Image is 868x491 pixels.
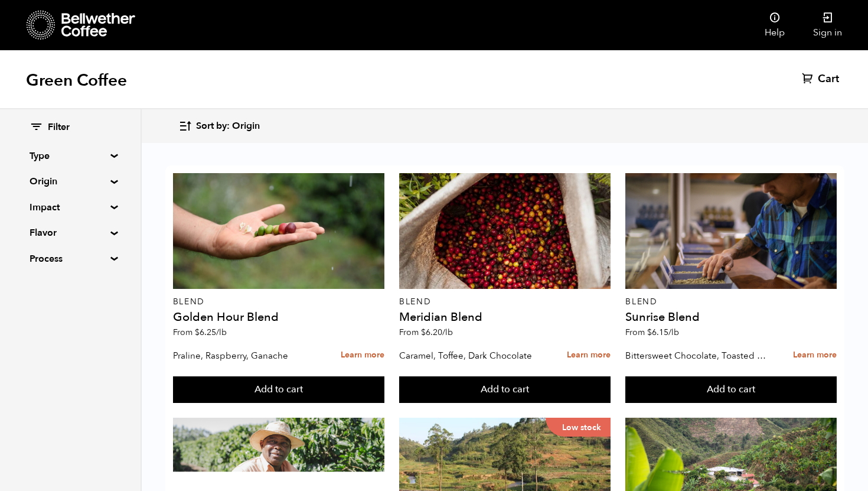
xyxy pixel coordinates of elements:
[818,72,839,86] span: Cart
[421,327,426,338] span: $
[399,311,611,323] h4: Meridian Blend
[216,327,227,338] span: /lb
[625,376,837,404] button: Add to cart
[647,327,679,338] bdi: 6.15
[341,343,384,368] a: Learn more
[399,298,611,306] p: Blend
[625,347,769,365] p: Bittersweet Chocolate, Toasted Marshmallow, Candied Orange, Praline
[196,120,260,133] span: Sort by: Origin
[421,327,453,338] bdi: 6.20
[802,72,842,86] a: Cart
[173,298,384,306] p: Blend
[195,327,227,338] bdi: 6.25
[442,327,453,338] span: /lb
[647,327,652,338] span: $
[399,376,611,404] button: Add to cart
[30,226,111,240] summary: Flavor
[625,311,837,323] h4: Sunrise Blend
[30,252,111,266] summary: Process
[668,327,679,338] span: /lb
[399,347,543,365] p: Caramel, Toffee, Dark Chocolate
[567,343,611,368] a: Learn more
[178,112,260,140] button: Sort by: Origin
[173,311,384,323] h4: Golden Hour Blend
[173,376,384,404] button: Add to cart
[30,149,111,163] summary: Type
[195,327,200,338] span: $
[48,121,70,134] span: Filter
[26,70,127,91] h1: Green Coffee
[30,174,111,188] summary: Origin
[173,347,317,365] p: Praline, Raspberry, Ganache
[793,343,837,368] a: Learn more
[30,200,111,214] summary: Impact
[399,327,453,338] span: From
[625,298,837,306] p: Blend
[625,327,679,338] span: From
[173,327,227,338] span: From
[546,418,611,437] p: Low stock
